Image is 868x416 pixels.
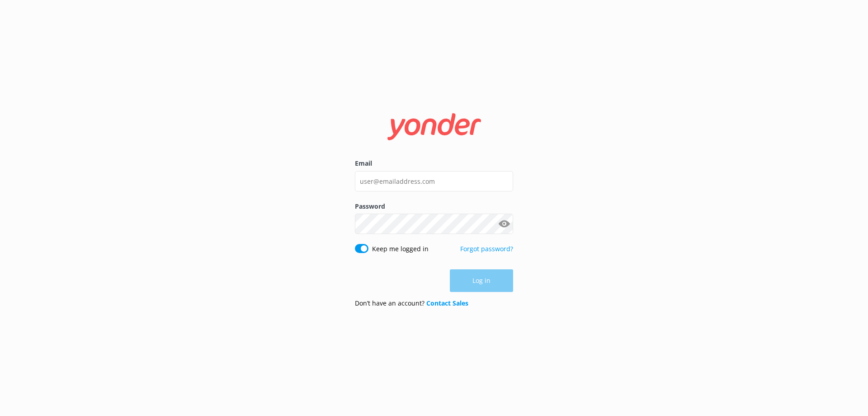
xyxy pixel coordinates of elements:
[355,201,513,211] label: Password
[372,244,429,254] label: Keep me logged in
[355,298,468,308] p: Don’t have an account?
[495,215,513,233] button: Show password
[426,299,468,307] a: Contact Sales
[355,158,513,168] label: Email
[355,171,513,191] input: user@emailaddress.com
[460,244,513,253] a: Forgot password?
